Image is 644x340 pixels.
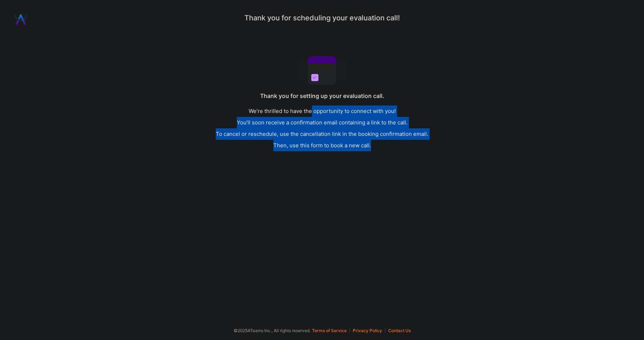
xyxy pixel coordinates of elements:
span: © 2025 ATeams Inc., All rights reserved. [234,327,311,334]
button: Terms of Service [312,328,350,333]
button: Privacy Policy [353,328,385,333]
div: Thank you for setting up your evaluation call. [260,92,384,100]
button: Contact Us [388,328,411,333]
div: We’re thrilled to have the opportunity to connect with you! You’ll soon receive a confirmation em... [216,105,428,151]
div: Thank you for scheduling your evaluation call! [244,14,400,22]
